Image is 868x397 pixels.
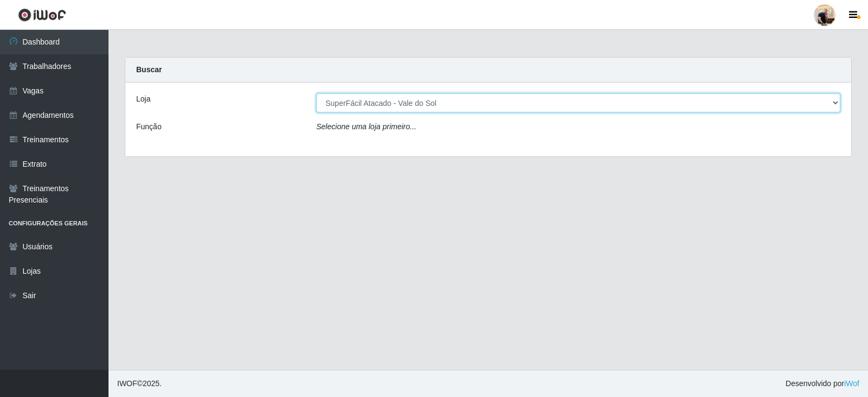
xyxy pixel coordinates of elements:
[316,122,416,131] i: Selecione uma loja primeiro...
[117,379,137,388] span: IWOF
[844,379,859,388] a: iWof
[18,8,66,22] img: CoreUI Logo
[136,121,162,133] label: Função
[136,65,162,74] strong: Buscar
[136,93,150,105] label: Loja
[117,378,162,389] span: © 2025 .
[786,378,859,389] span: Desenvolvido por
